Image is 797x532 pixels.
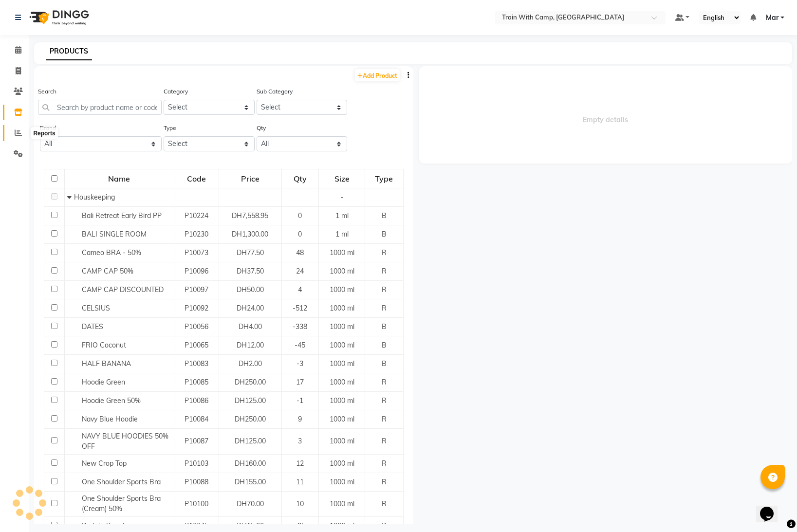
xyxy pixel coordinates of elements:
span: DH15.00 [237,521,264,530]
div: Price [220,170,280,187]
span: B [382,359,387,368]
span: One Shoulder Sports Bra (Cream) 50% [82,494,161,513]
span: Houskeeping [74,193,115,202]
span: Hoodie Green [82,378,125,386]
span: P10083 [185,359,208,368]
span: 3 [298,437,302,445]
span: DH24.00 [237,304,264,312]
span: Collapse Row [67,193,74,202]
span: P10100 [185,499,208,508]
span: 1000 ml [330,285,354,294]
span: 1000 ml [330,415,354,423]
span: 1000 ml [330,359,354,368]
span: P10092 [185,304,208,312]
span: 1000 ml [330,437,354,445]
div: Qty [282,170,318,187]
span: Protein Powder [82,521,130,530]
span: NAVY BLUE HOODIES 50% OFF [82,432,168,451]
span: DH77.50 [237,248,264,257]
span: 1 ml [335,211,349,220]
span: P10085 [185,378,208,386]
span: R [382,437,387,445]
div: Type [366,170,402,187]
span: DH37.50 [237,267,264,275]
span: R [382,499,387,508]
span: Hoodie Green 50% [82,396,141,405]
span: P10045 [185,521,208,530]
div: Code [175,170,218,187]
span: 24 [296,267,304,275]
span: P10103 [185,459,208,468]
label: Category [164,87,188,96]
span: 48 [296,248,304,257]
span: DH250.00 [235,378,266,386]
span: Bali Retreat Early Bird PP [82,211,162,220]
span: CAMP CAP DISCOUNTED [82,285,164,294]
span: B [382,341,387,349]
span: DH1,300.00 [232,230,268,238]
span: DH155.00 [235,477,266,486]
label: Search [38,87,56,96]
span: R [382,248,387,257]
span: R [382,267,387,275]
div: Name [65,170,173,187]
span: B [382,230,387,238]
span: Cameo BRA - 50% [82,248,141,257]
span: 1000 ml [330,477,354,486]
label: Sub Category [257,87,293,96]
span: DH7,558.95 [232,211,268,220]
span: B [382,211,387,220]
span: R [382,477,387,486]
span: DH12.00 [237,341,264,349]
span: P10224 [185,211,208,220]
span: DH160.00 [235,459,266,468]
span: 17 [296,378,304,386]
span: P10084 [185,415,208,423]
span: DATES [82,322,103,331]
span: R [382,304,387,312]
span: 1 ml [335,230,349,238]
span: Mar [766,13,778,23]
span: 1000 ml [330,341,354,349]
span: Empty details [419,66,793,164]
span: P10065 [185,341,208,349]
span: R [382,285,387,294]
span: -1 [297,396,303,405]
span: R [382,378,387,386]
div: Reports [31,128,57,139]
span: -338 [293,322,307,331]
span: 9 [298,415,302,423]
input: Search by product name or code [38,100,162,115]
a: PRODUCTS [46,43,92,60]
span: 0 [298,230,302,238]
span: R [382,459,387,468]
span: DH70.00 [237,499,264,508]
span: 1000 ml [330,248,354,257]
span: 1000 ml [330,459,354,468]
span: P10097 [185,285,208,294]
span: 1000 ml [330,267,354,275]
span: 1000 ml [330,499,354,508]
span: 1000 ml [330,521,354,530]
span: P10096 [185,267,208,275]
span: HALF BANANA [82,359,131,368]
a: Add Product [355,69,400,81]
span: -3 [297,359,303,368]
span: 1000 ml [330,378,354,386]
span: 0 [298,211,302,220]
span: DH125.00 [235,437,266,445]
span: New Crop Top [82,459,127,468]
span: R [382,396,387,405]
span: -25 [295,521,305,530]
span: -512 [293,304,307,312]
span: DH250.00 [235,415,266,423]
span: 1000 ml [330,396,354,405]
span: 11 [296,477,304,486]
span: B [382,521,387,530]
span: R [382,415,387,423]
span: Navy Blue Hoodie [82,415,138,423]
label: Type [164,124,176,132]
span: One Shoulder Sports Bra [82,477,161,486]
img: logo [25,4,92,31]
span: - [340,193,343,202]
